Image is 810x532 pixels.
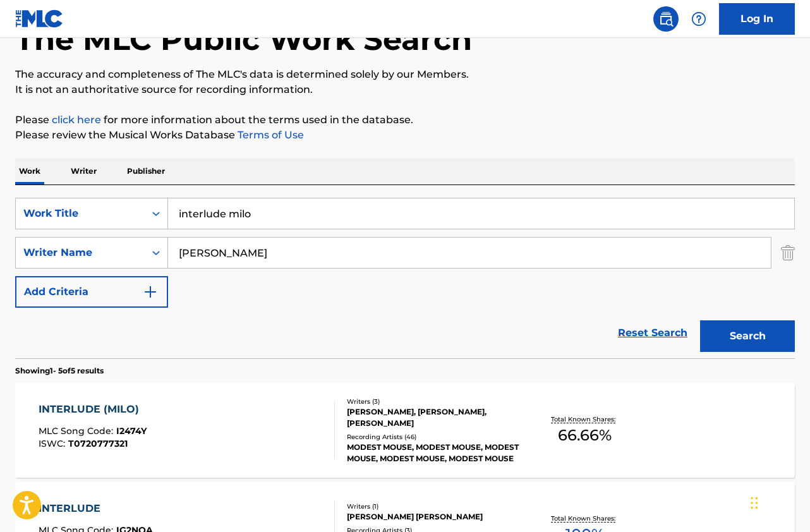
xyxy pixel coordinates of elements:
[23,206,137,221] div: Work Title
[719,3,795,35] a: Log In
[15,9,64,28] img: MLC Logo
[15,158,44,184] p: Work
[235,129,304,141] a: Terms of Use
[612,319,694,347] a: Reset Search
[15,365,104,377] p: Showing 1 - 5 of 5 results
[347,432,520,442] div: Recording Artists ( 46 )
[653,6,679,32] a: Public Search
[347,397,520,406] div: Writers ( 3 )
[558,424,612,447] span: 66.66 %
[52,114,101,126] a: click here
[39,402,147,417] div: INTERLUDE (MILO)
[15,112,795,128] p: Please for more information about the terms used in the database.
[551,514,619,523] p: Total Known Shares:
[347,442,520,464] div: MODEST MOUSE, MODEST MOUSE, MODEST MOUSE, MODEST MOUSE, MODEST MOUSE
[39,438,68,449] span: ISWC :
[15,383,795,478] a: INTERLUDE (MILO)MLC Song Code:I2474YISWC:T0720777321Writers (3)[PERSON_NAME], [PERSON_NAME], [PER...
[347,406,520,429] div: [PERSON_NAME], [PERSON_NAME], [PERSON_NAME]
[15,128,795,143] p: Please review the Musical Works Database
[691,11,706,27] img: help
[686,6,711,32] div: Help
[551,414,619,424] p: Total Known Shares:
[15,198,795,358] form: Search Form
[15,20,472,58] h1: The MLC Public Work Search
[15,82,795,97] p: It is not an authoritative source for recording information.
[39,425,116,437] span: MLC Song Code :
[347,502,520,511] div: Writers ( 1 )
[15,67,795,82] p: The accuracy and completeness of The MLC's data is determined solely by our Members.
[751,484,758,522] div: Drag
[67,158,100,184] p: Writer
[116,425,147,437] span: I2474Y
[68,438,128,449] span: T0720777321
[747,471,810,532] iframe: Chat Widget
[23,245,137,260] div: Writer Name
[123,158,169,184] p: Publisher
[15,276,168,308] button: Add Criteria
[143,284,158,299] img: 9d2ae6d4665cec9f34b9.svg
[700,320,795,352] button: Search
[658,11,674,27] img: search
[39,501,153,516] div: INTERLUDE
[781,237,795,269] img: Delete Criterion
[347,511,520,523] div: [PERSON_NAME] [PERSON_NAME]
